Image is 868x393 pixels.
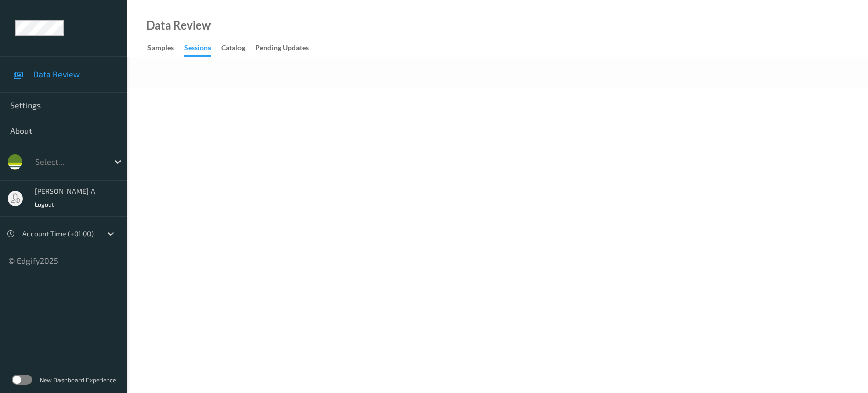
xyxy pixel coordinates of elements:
div: Pending Updates [255,43,309,55]
div: Sessions [184,43,211,57]
div: Data Review [146,20,211,31]
a: Catalog [221,41,255,55]
div: Catalog [221,43,245,55]
a: Samples [147,41,184,55]
div: Samples [147,43,174,55]
a: Sessions [184,41,221,57]
a: Pending Updates [255,41,319,55]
